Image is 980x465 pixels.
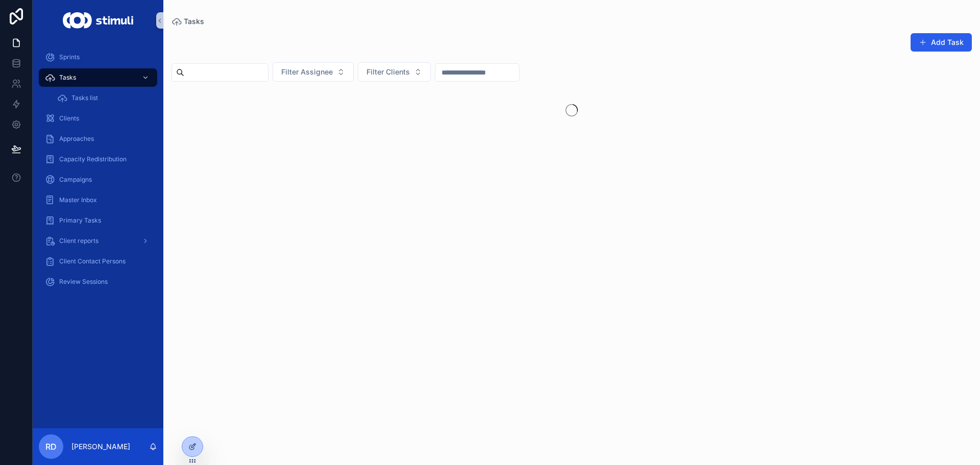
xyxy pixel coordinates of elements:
span: Tasks [59,74,76,82]
button: Select Button [273,62,354,82]
div: scrollable content [33,41,163,304]
button: Select Button [358,62,431,82]
a: Primary Tasks [39,211,157,230]
span: RD [45,440,57,453]
img: App logo [63,12,133,29]
span: Client Contact Persons [59,257,126,265]
a: Tasks [39,68,157,87]
span: Campaigns [59,176,92,184]
a: Review Sessions [39,273,157,291]
span: Review Sessions [59,278,108,286]
span: Tasks [184,16,204,27]
span: Tasks list [71,94,98,102]
a: Tasks [171,16,204,27]
span: Sprints [59,53,80,61]
a: Sprints [39,48,157,66]
a: Approaches [39,130,157,148]
span: Capacity Redistribution [59,155,127,163]
span: Clients [59,114,79,123]
span: Client reports [59,237,99,245]
p: [PERSON_NAME] [71,442,130,452]
span: Primary Tasks [59,216,101,225]
span: Filter Clients [366,67,410,77]
a: Clients [39,109,157,128]
a: Client Contact Persons [39,252,157,271]
a: Capacity Redistribution [39,150,157,168]
a: Client reports [39,232,157,250]
span: Filter Assignee [281,67,333,77]
a: Campaigns [39,170,157,189]
span: Approaches [59,135,94,143]
a: Master Inbox [39,191,157,209]
span: Master Inbox [59,196,97,204]
button: Add Task [911,33,972,52]
a: Tasks list [51,89,157,107]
